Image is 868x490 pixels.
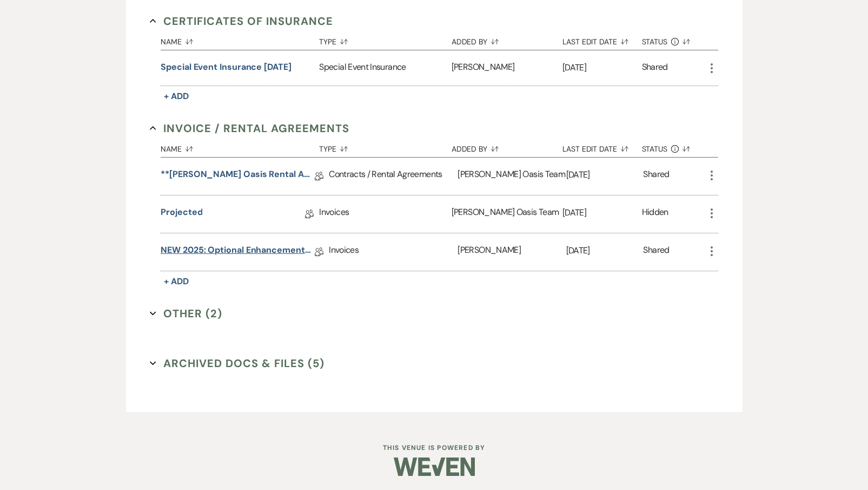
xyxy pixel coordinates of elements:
div: Hidden [642,206,668,223]
span: + Add [164,90,189,102]
button: + Add [161,89,192,104]
div: Invoices [319,195,451,233]
p: [DATE] [566,244,644,258]
button: Last Edit Date [562,136,642,157]
button: Type [319,29,451,50]
button: Name [161,29,319,50]
button: Type [319,136,451,157]
span: + Add [164,276,189,287]
a: **[PERSON_NAME] Oasis Rental Agreement** [161,168,315,185]
button: Status [642,136,705,157]
div: [PERSON_NAME] [458,233,566,271]
button: Archived Docs & Files (5) [150,355,324,371]
p: [DATE] [566,168,644,182]
button: Added By [452,136,562,157]
p: [DATE] [562,206,642,220]
button: Added By [452,29,562,50]
div: [PERSON_NAME] Oasis Team [458,158,566,195]
span: Status [642,38,668,45]
a: NEW 2025: Optional Enhancements + Information [161,244,315,260]
button: Status [642,29,705,50]
button: Other (2) [150,305,222,322]
a: Projected [161,206,202,223]
div: Shared [643,168,669,185]
div: Shared [643,244,669,260]
div: Invoices [329,233,458,271]
div: Special Event Insurance [319,50,451,86]
div: [PERSON_NAME] [452,50,562,86]
div: Shared [642,61,668,75]
button: + Add [161,274,192,289]
button: Name [161,136,319,157]
div: [PERSON_NAME] Oasis Team [452,195,562,233]
img: Weven Logo [394,448,475,486]
p: [DATE] [562,61,642,75]
span: Status [642,145,668,153]
button: Invoice / Rental Agreements [150,120,349,136]
button: Certificates of Insurance [150,13,333,29]
div: Contracts / Rental Agreements [329,158,458,195]
button: Special event Insurance [DATE] [161,61,291,74]
button: Last Edit Date [562,29,642,50]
